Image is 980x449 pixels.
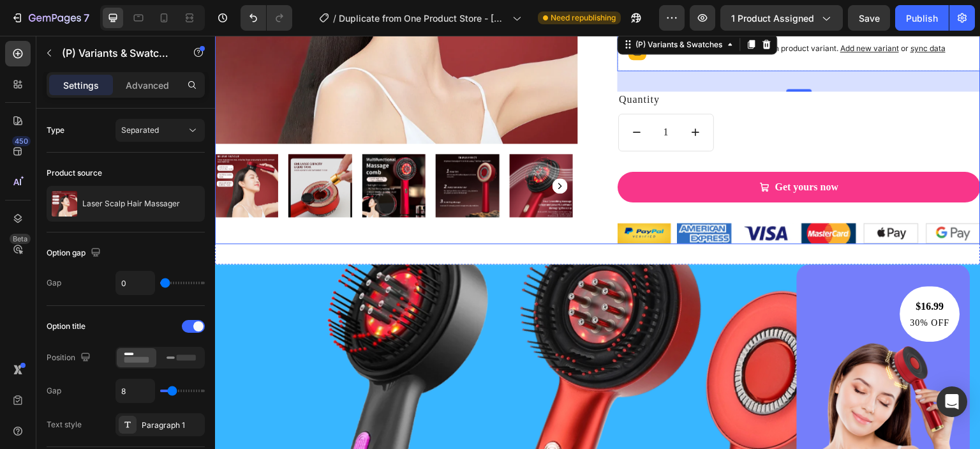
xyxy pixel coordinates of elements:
button: Separated [115,119,205,142]
p: 7 [84,10,89,26]
button: decrement [414,86,429,107]
button: 7 [5,5,95,31]
div: (P) Variants & Swatches [419,3,510,14]
p: 30% OFF [695,281,735,294]
div: Open Intercom Messenger [937,386,967,417]
span: 1 product assigned [731,11,814,25]
div: Paragraph 1 [142,420,202,431]
div: 450 [12,136,31,146]
div: Text style [47,419,82,430]
p: (P) Variants & Swatches [62,45,170,61]
div: Get yours now [560,144,624,159]
div: Option title [47,321,85,332]
div: Product source [47,167,102,179]
p: Laser Scalp Hair Massager [82,199,180,208]
p: Setup options like colors, sizes with product variant. [436,6,731,19]
div: Position [47,349,93,367]
span: sync data [695,8,731,17]
span: / [333,11,336,25]
button: Carousel Next Arrow [338,142,353,158]
span: Separated [121,125,159,135]
div: Quantity [403,56,766,72]
p: Settings [63,79,99,92]
span: or [684,8,731,17]
div: Gap [47,385,61,397]
input: quantity [429,86,473,107]
div: Gap [47,277,61,289]
img: Alt Image [592,263,745,416]
span: Need republishing [551,12,616,24]
button: increment [473,86,488,107]
input: Auto [116,271,154,294]
div: Option gap [47,245,103,262]
button: Get yours now [403,136,766,167]
div: Beta [10,234,31,244]
button: Publish [895,5,949,31]
span: Add new variant [625,8,684,17]
p: Advanced [126,79,169,92]
img: product feature img [52,191,77,217]
div: Type [47,125,64,136]
input: Auto [116,379,154,402]
button: Save [848,5,890,31]
span: Save [859,13,880,24]
p: $16.99 [695,263,735,278]
div: Undo/Redo [241,5,292,31]
iframe: Design area [215,36,980,449]
button: 1 product assigned [720,5,843,31]
img: Alt Image [403,187,766,208]
span: Duplicate from One Product Store - [DATE] 19:55:56 [339,11,507,25]
div: Publish [906,11,938,25]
